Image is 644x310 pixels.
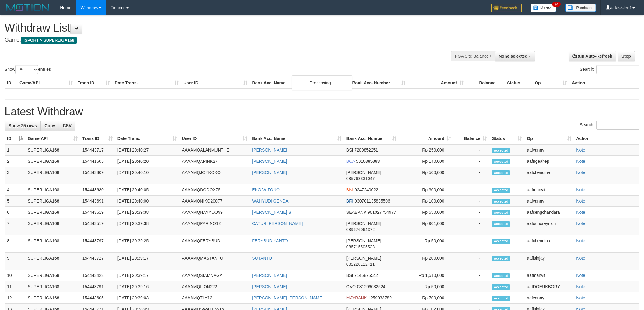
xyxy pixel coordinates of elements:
[495,51,535,61] button: None selected
[252,238,288,243] a: FERYBUDIYANTO
[25,207,80,218] td: SUPERLIGA168
[59,121,75,131] a: CSV
[346,284,356,289] span: OVO
[576,284,585,289] a: Note
[532,77,569,89] th: Op
[115,167,180,184] td: [DATE] 20:40:10
[25,184,80,196] td: SUPERLIGA168
[25,144,80,156] td: SUPERLIGA168
[80,270,115,281] td: 154443422
[63,123,72,128] span: CSV
[368,210,396,215] span: Copy 901027754977 to clipboard
[80,156,115,167] td: 154441605
[179,270,250,281] td: AAAAMQSIAMNAGA
[505,77,532,89] th: Status
[346,262,375,267] span: Copy 082220112411 to clipboard
[399,235,453,253] td: Rp 50,000
[252,159,287,164] a: [PERSON_NAME]
[5,235,25,253] td: 8
[252,273,287,278] a: [PERSON_NAME]
[399,184,453,196] td: Rp 300,000
[453,235,490,253] td: -
[576,273,585,278] a: Note
[9,123,37,128] span: Show 25 rows
[576,199,585,203] a: Note
[5,37,423,43] h4: Game:
[80,167,115,184] td: 154443809
[492,284,510,290] span: Accepted
[453,196,490,207] td: -
[5,196,25,207] td: 5
[596,121,639,130] input: Search:
[453,144,490,156] td: -
[179,144,250,156] td: AAAAMQALANMUNTHE
[25,218,80,235] td: SUPERLIGA168
[5,22,423,34] h1: Withdraw List
[5,218,25,235] td: 7
[576,148,585,152] a: Note
[179,184,250,196] td: AAAAMQDODOX75
[492,296,510,301] span: Accepted
[492,210,510,215] span: Accepted
[5,106,639,118] h1: Latest Withdraw
[5,184,25,196] td: 4
[569,77,639,89] th: Action
[44,123,55,128] span: Copy
[492,221,510,227] span: Accepted
[179,235,250,253] td: AAAAMQFERYBUDI
[354,273,378,278] span: Copy 7146875542 to clipboard
[399,281,453,292] td: Rp 50,000
[80,196,115,207] td: 154443691
[179,167,250,184] td: AAAAMQJOYKOKO
[576,221,585,226] a: Note
[576,256,585,261] a: Note
[292,75,352,90] div: Processing...
[346,176,375,181] span: Copy 085763331047 to clipboard
[5,292,25,304] td: 12
[346,199,353,203] span: BRI
[346,221,381,226] span: [PERSON_NAME]
[399,270,453,281] td: Rp 1,510,000
[5,156,25,167] td: 2
[399,218,453,235] td: Rp 901,000
[492,170,510,175] span: Accepted
[80,218,115,235] td: 154443519
[5,3,51,12] img: MOTION_logo.png
[399,292,453,304] td: Rp 700,000
[466,77,505,89] th: Balance
[524,167,574,184] td: aafchendina
[252,221,303,226] a: CATUR [PERSON_NAME]
[524,292,574,304] td: aafyanny
[346,148,353,152] span: BSI
[576,238,585,243] a: Note
[346,159,355,164] span: BCA
[569,51,616,61] a: Run Auto-Refresh
[399,196,453,207] td: Rp 100,000
[179,133,250,144] th: User ID: activate to sort column ascending
[5,121,41,131] a: Show 25 rows
[5,133,25,144] th: ID: activate to sort column descending
[524,235,574,253] td: aafchendina
[25,281,80,292] td: SUPERLIGA168
[80,253,115,270] td: 154443727
[489,133,524,144] th: Status: activate to sort column ascending
[5,65,51,74] label: Show entries
[179,207,250,218] td: AAAAMQHAYYOO99
[115,184,180,196] td: [DATE] 20:40:05
[252,148,287,152] a: [PERSON_NAME]
[252,295,323,300] a: [PERSON_NAME] [PERSON_NAME]
[80,235,115,253] td: 154443797
[25,133,80,144] th: Game/API: activate to sort column ascending
[574,133,639,144] th: Action
[453,292,490,304] td: -
[80,133,115,144] th: Trans ID: activate to sort column ascending
[399,133,453,144] th: Amount: activate to sort column ascending
[524,253,574,270] td: aafisinjay
[596,65,639,74] input: Search:
[565,4,596,12] img: panduan.png
[25,196,80,207] td: SUPERLIGA168
[179,253,250,270] td: AAAAMQMASTANTO
[399,144,453,156] td: Rp 250,000
[115,133,180,144] th: Date Trans.: activate to sort column ascending
[252,210,291,215] a: [PERSON_NAME] S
